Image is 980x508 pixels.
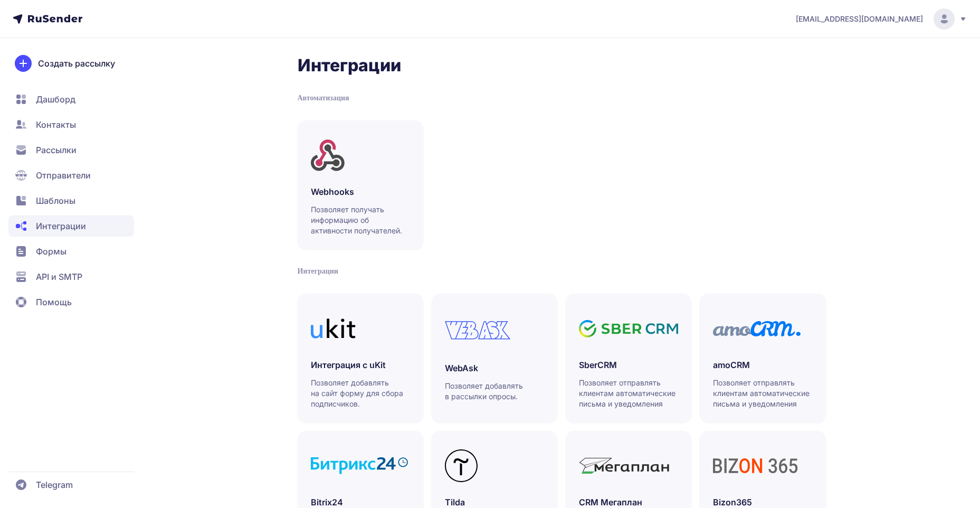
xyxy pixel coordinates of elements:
[298,55,826,76] h2: Интеграции
[311,204,411,236] p: Позволяет получать информацию об активности получателей.
[36,245,66,258] span: Формы
[796,14,923,24] span: [EMAIL_ADDRESS][DOMAIN_NAME]
[713,359,812,371] h3: amoCRM
[36,220,86,232] span: Интеграции
[445,381,545,402] p: Позволяет добавлять в рассылки опросы.
[700,294,825,422] a: amoCRMПозволяет отправлять клиентам автоматические письма и уведомления
[311,359,410,371] h3: Интеграция с uKit
[8,474,134,495] a: Telegram
[38,57,115,70] span: Создать рассылку
[36,144,77,156] span: Рассылки
[36,118,76,131] span: Контакты
[311,378,411,409] p: Позволяет добавлять на сайт форму для сбора подписчиков.
[36,270,82,283] span: API и SMTP
[298,120,423,249] a: WebhooksПозволяет получать информацию об активности получателей.
[36,478,73,491] span: Telegram
[579,359,678,371] h3: SberCRM
[311,185,410,198] h3: Webhooks
[36,296,72,308] span: Помощь
[566,294,691,422] a: SberCRMПозволяет отправлять клиентам автоматические письма и уведомления
[298,266,826,277] div: Интеграции
[36,194,75,207] span: Шаблоны
[298,93,826,104] div: Автоматизация
[579,378,679,409] p: Позволяет отправлять клиентам автоматические письма и уведомления
[298,294,423,422] a: Интеграция с uKitПозволяет добавлять на сайт форму для сбора подписчиков.
[432,294,557,422] a: WebAskПозволяет добавлять в рассылки опросы.
[713,378,813,409] p: Позволяет отправлять клиентам автоматические письма и уведомления
[445,362,544,374] h3: WebAsk
[36,169,91,182] span: Отправители
[36,93,75,106] span: Дашборд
